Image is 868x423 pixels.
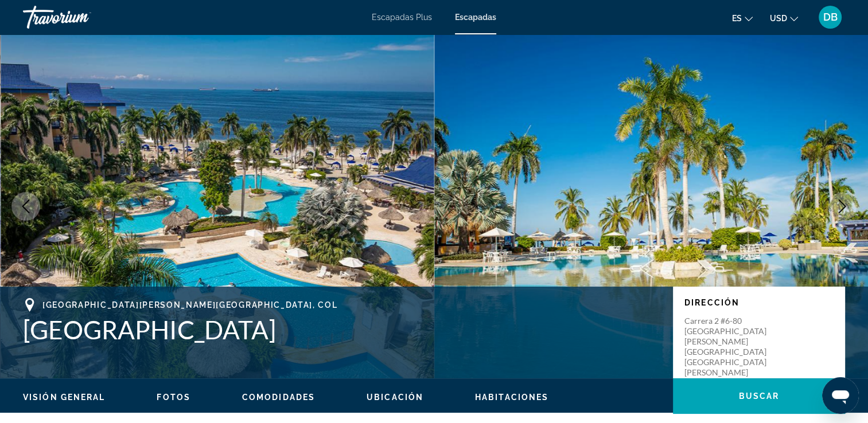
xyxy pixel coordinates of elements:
[475,393,548,402] span: Habitaciones
[828,192,857,221] button: Siguiente imagen
[11,192,40,221] button: Imagen anterior
[23,315,661,344] h1: [GEOGRAPHIC_DATA]
[372,13,432,22] a: Escapadas Plus
[684,298,834,307] p: Dirección
[367,393,423,402] span: Ubicación
[475,392,548,402] button: Habitaciones
[455,13,496,22] a: Escapadas
[157,393,190,402] span: Fotos
[673,378,845,414] button: Buscar
[242,392,315,402] button: Comodidades
[739,391,780,401] span: Buscar
[815,5,845,29] button: Menú de usuario
[684,316,776,398] p: Carrera 2 #6-80 [GEOGRAPHIC_DATA][PERSON_NAME][GEOGRAPHIC_DATA] [GEOGRAPHIC_DATA][PERSON_NAME][GE...
[822,377,859,414] iframe: Botón para iniciar la ventana de mensajería
[732,10,753,26] button: Cambiar idioma
[732,14,742,23] span: es
[770,14,787,23] span: USD
[367,392,423,402] button: Ubicación
[157,392,190,402] button: Fotos
[23,392,105,402] button: Visión general
[242,393,315,402] span: Comodidades
[23,2,138,32] a: Travorium
[23,393,105,402] span: Visión general
[823,11,838,23] span: DB
[770,10,798,26] button: Cambiar moneda
[42,300,337,310] span: [GEOGRAPHIC_DATA][PERSON_NAME][GEOGRAPHIC_DATA], COL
